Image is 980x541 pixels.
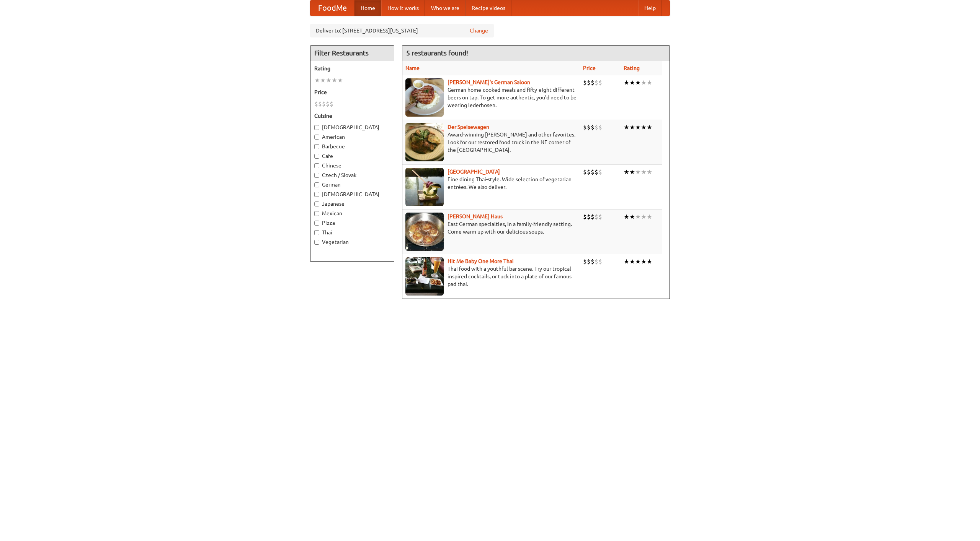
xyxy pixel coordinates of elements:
li: $ [587,168,591,176]
li: ★ [332,76,337,84]
li: ★ [635,123,641,132]
li: $ [591,257,595,266]
label: Mexican [314,210,390,217]
p: Thai food with a youthful bar scene. Try our tropical inspired cocktails, or tuck into a plate of... [405,265,577,288]
li: $ [595,257,598,266]
h5: Cuisine [314,112,390,120]
li: ★ [314,76,320,84]
li: ★ [624,213,629,221]
h5: Rating [314,65,390,72]
li: $ [595,168,598,176]
li: $ [591,168,595,176]
input: Mexican [314,211,319,216]
label: Czech / Slovak [314,171,390,179]
a: Hit Me Baby One More Thai [448,258,514,264]
label: Japanese [314,200,390,208]
label: [DEMOGRAPHIC_DATA] [314,190,390,198]
li: $ [583,213,587,221]
li: $ [591,213,595,221]
input: Cafe [314,154,319,159]
li: $ [322,100,326,108]
li: $ [598,123,602,132]
li: ★ [624,257,629,266]
input: [DEMOGRAPHIC_DATA] [314,125,319,130]
input: Thai [314,230,319,235]
li: ★ [641,213,647,221]
b: [PERSON_NAME] Haus [448,213,503,219]
input: Pizza [314,221,319,226]
p: Award-winning [PERSON_NAME] and other favorites. Look for our restored food truck in the NE corne... [405,131,577,154]
div: Deliver to: [STREET_ADDRESS][US_STATE] [310,24,494,37]
li: $ [591,78,595,87]
a: Help [638,0,662,16]
a: Change [470,27,488,34]
li: $ [583,78,587,87]
li: ★ [641,257,647,266]
li: $ [587,257,591,266]
h5: Price [314,88,390,96]
a: Der Speisewagen [448,124,489,130]
input: Barbecue [314,144,319,149]
li: $ [314,100,318,108]
label: Cafe [314,152,390,160]
li: ★ [624,168,629,176]
li: ★ [629,257,635,266]
li: ★ [647,168,652,176]
a: [GEOGRAPHIC_DATA] [448,169,500,175]
li: ★ [635,213,641,221]
li: ★ [337,76,343,84]
li: ★ [641,123,647,132]
a: [PERSON_NAME]'s German Saloon [448,79,530,85]
p: East German specialties, in a family-friendly setting. Come warm up with our delicious soups. [405,220,577,236]
li: $ [598,257,602,266]
li: ★ [635,168,641,176]
li: ★ [647,123,652,132]
li: $ [583,257,587,266]
label: German [314,181,390,188]
label: Chinese [314,162,390,169]
li: ★ [629,78,635,87]
input: [DEMOGRAPHIC_DATA] [314,192,319,197]
label: Pizza [314,219,390,227]
label: [DEMOGRAPHIC_DATA] [314,123,390,131]
li: $ [598,213,602,221]
p: Fine dining Thai-style. Wide selection of vegetarian entrées. We also deliver. [405,175,577,191]
img: satay.jpg [405,168,444,206]
img: esthers.jpg [405,78,444,117]
input: American [314,135,319,140]
a: Who we are [425,0,465,16]
li: $ [583,123,587,132]
input: Czech / Slovak [314,173,319,178]
li: $ [587,123,591,132]
li: ★ [635,257,641,266]
li: ★ [629,168,635,176]
li: $ [595,123,598,132]
li: ★ [326,76,332,84]
a: Recipe videos [465,0,511,16]
a: FoodMe [310,0,354,16]
li: $ [587,78,591,87]
li: ★ [641,78,647,87]
li: $ [595,213,598,221]
li: $ [326,100,330,108]
li: $ [591,123,595,132]
a: Price [583,65,596,71]
li: ★ [629,213,635,221]
a: Rating [624,65,640,71]
p: German home-cooked meals and fifty-eight different beers on tap. To get more authentic, you'd nee... [405,86,577,109]
li: ★ [629,123,635,132]
li: $ [583,168,587,176]
li: $ [330,100,333,108]
li: $ [318,100,322,108]
a: Home [354,0,381,16]
img: kohlhaus.jpg [405,213,444,251]
li: $ [598,78,602,87]
label: Thai [314,229,390,236]
li: ★ [624,78,629,87]
label: American [314,133,390,141]
li: ★ [647,213,652,221]
input: Chinese [314,163,319,168]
